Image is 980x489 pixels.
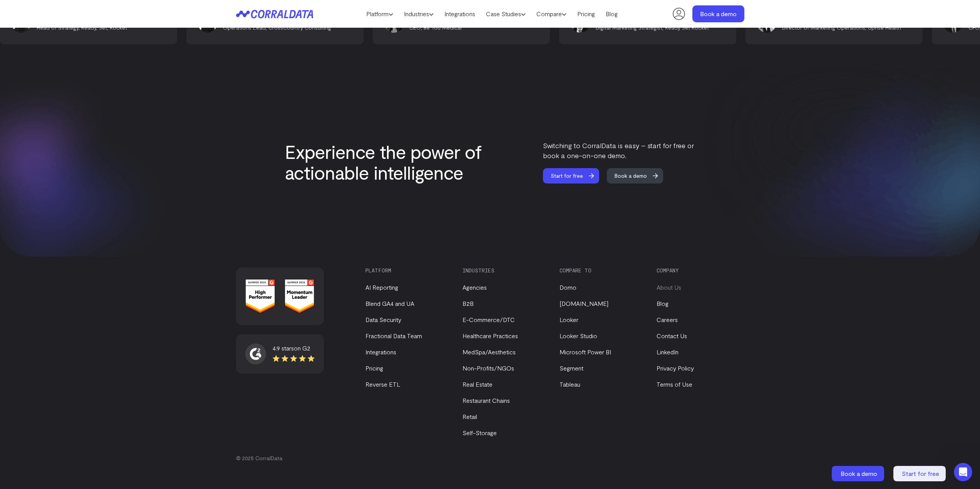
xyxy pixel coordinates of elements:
a: Self-Storage [462,429,497,437]
h3: Platform [365,268,449,274]
iframe: Intercom live chat [954,463,972,481]
a: Contact Us [657,332,687,340]
a: Healthcare Practices [462,332,518,340]
a: Real Estate [462,381,493,388]
a: Careers [657,316,678,324]
p: Switching to CorralData is easy – start for free or book a one-on-one demo. [543,140,695,160]
a: Microsoft Power BI [560,349,611,356]
span: Book a demo [841,470,877,477]
a: AI Reporting [365,284,398,291]
h2: Experience the power of actionable intelligence [285,141,489,183]
a: About Us [657,284,681,291]
a: Platform [361,8,399,20]
a: Blend GA4 and UA [365,300,414,307]
a: Pricing [365,365,383,372]
span: on G2 [294,344,310,352]
a: 4.9 starson G2 [245,344,315,364]
a: Book a demo [692,5,744,22]
p: CEO, Be You Medical [418,24,470,32]
a: B2B [462,300,474,307]
a: Privacy Policy [657,365,694,372]
a: LinkedIn [657,349,678,356]
a: Book a demo [832,466,886,481]
a: Blog [657,300,668,307]
a: Reverse ETL [365,381,400,388]
a: Terms of Use [657,381,692,388]
a: Start for free [893,466,947,481]
a: Integrations [365,349,396,356]
a: Looker [560,316,578,324]
a: Fractional Data Team [365,332,422,340]
span: Start for free [543,168,591,184]
a: Segment [560,365,583,372]
a: Pricing [572,8,600,20]
p: Head of Strategy, Ready, Set, Rocket [45,24,136,32]
a: Tableau [560,381,580,388]
h3: Compare to [560,268,643,274]
a: E-Commerce/DTC [462,316,515,324]
a: Data Security [365,316,401,324]
a: MedSpa/Aesthetics [462,349,516,356]
p: Operations Lead, CrossCountry Consulting [231,24,340,32]
div: 4.9 stars [273,344,315,353]
h3: Company [657,268,740,274]
span: Start for free [902,470,939,477]
a: Looker Studio [560,332,597,340]
a: Agencies [462,284,487,291]
a: Restaurant Chains [462,397,510,404]
p: © 2025 CorralData [236,455,744,462]
a: Non-Profits/NGOs [462,365,514,372]
h3: Industries [462,268,546,274]
span: Book a demo [607,168,655,184]
a: Book a demo [607,168,670,184]
a: Retail [462,413,477,421]
a: Start for free [543,168,606,184]
a: [DOMAIN_NAME] [560,300,608,307]
a: Case Studies [481,8,531,20]
a: Blog [600,8,623,20]
p: Director of Marketing Operations, Uprise Health [791,24,910,32]
a: Compare [531,8,572,20]
a: Integrations [439,8,481,20]
p: Digital Marketing Strategist, Ready Set Rocket [604,24,717,32]
a: Domo [560,284,576,291]
a: Industries [399,8,439,20]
